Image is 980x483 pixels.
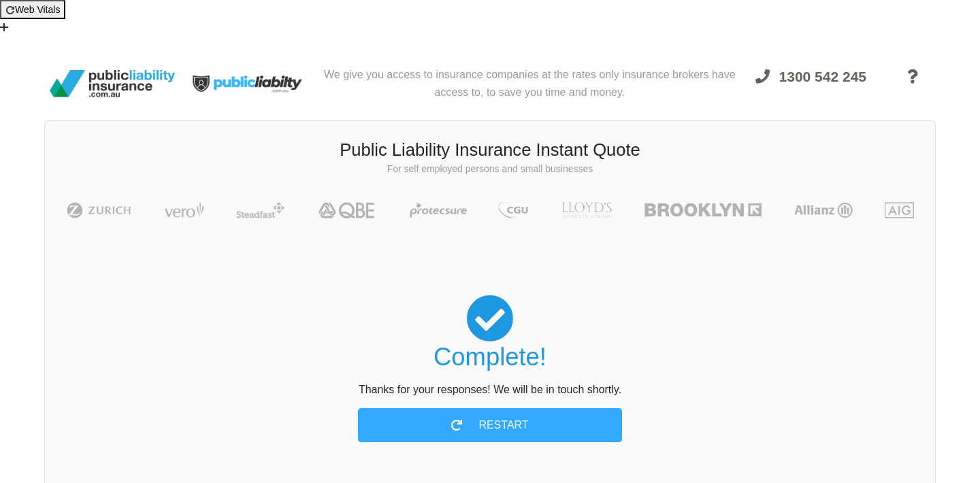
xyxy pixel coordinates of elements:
[61,202,137,218] img: Zurich | Public Liability Insurance
[639,202,766,218] img: Brooklyn | Public Liability Insurance
[94,342,886,372] h2: Complete!
[158,202,210,218] img: Vero | Public Liability Insurance
[15,4,60,15] span: Web Vitals
[404,202,473,218] img: Protecsure | Public Liability Insurance
[55,138,925,163] h3: Public Liability Insurance Instant Quote
[44,65,180,103] img: Public Liability Insurance
[180,55,316,112] img: Public Liability Insurance Light
[493,202,534,218] img: CGU | Public Liability Insurance
[94,382,886,397] p: Thanks for your responses! We will be in touch shortly.
[743,61,879,112] a: 1300 542 245
[231,202,291,218] img: Steadfast | Public Liability Insurance
[787,202,860,218] img: Allianz | Public Liability Insurance
[316,55,743,112] div: We give you access to insurance companies at the rates only insurance brokers have access to, to ...
[310,202,384,218] img: QBE | Public Liability Insurance
[779,69,866,84] span: 1300 542 245
[554,202,619,218] img: LLOYD's | Public Liability Insurance
[55,163,925,176] p: For self employed persons and small businesses
[358,408,622,442] div: Restart
[879,202,919,218] img: AIG | Public Liability Insurance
